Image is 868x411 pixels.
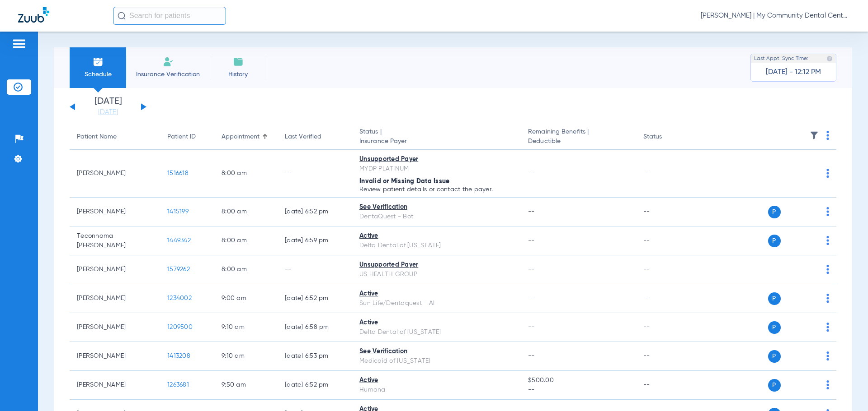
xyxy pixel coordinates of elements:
span: History [217,70,259,79]
td: [PERSON_NAME] [70,342,160,371]
td: -- [278,150,352,198]
div: Active [359,231,514,241]
td: 9:10 AM [214,342,278,371]
div: Active [359,289,514,299]
td: [DATE] 6:53 PM [278,342,352,371]
td: -- [636,226,697,255]
td: -- [636,371,697,400]
span: 1413208 [167,353,190,359]
span: Deductible [528,137,628,146]
span: -- [528,237,535,244]
span: -- [528,295,535,301]
img: hamburger-icon [12,38,26,49]
td: 8:00 AM [214,226,278,255]
td: [PERSON_NAME] [70,198,160,226]
span: P [768,235,781,247]
span: $500.00 [528,376,628,385]
div: Patient Name [77,132,153,142]
p: Review patient details or contact the payer. [359,186,514,193]
span: 1263681 [167,382,189,388]
div: See Verification [359,203,514,212]
span: 1516618 [167,170,189,176]
div: MYDP PLATINUM [359,164,514,174]
div: Unsupported Payer [359,260,514,270]
td: [PERSON_NAME] [70,284,160,313]
td: [DATE] 6:52 PM [278,198,352,226]
img: Search Icon [118,12,126,20]
input: Search for patients [113,7,226,25]
span: -- [528,208,535,215]
div: Appointment [222,132,259,142]
img: History [233,56,244,67]
span: P [768,379,781,392]
span: P [768,206,781,218]
span: 1579262 [167,266,190,272]
span: [PERSON_NAME] | My Community Dental Centers [701,11,850,20]
img: filter.svg [810,131,819,140]
div: Last Verified [285,132,321,142]
div: Patient ID [167,132,207,142]
img: group-dot-blue.svg [826,351,829,360]
img: group-dot-blue.svg [826,131,829,140]
div: Appointment [222,132,270,142]
td: 8:00 AM [214,255,278,284]
td: -- [636,342,697,371]
div: US HEALTH GROUP [359,270,514,279]
div: Delta Dental of [US_STATE] [359,241,514,250]
div: Active [359,376,514,385]
span: -- [528,266,535,272]
span: Schedule [76,70,119,79]
img: last sync help info [826,55,833,62]
th: Status [636,125,697,150]
div: DentaQuest - Bot [359,212,514,222]
iframe: Chat Widget [823,368,868,411]
div: Delta Dental of [US_STATE] [359,328,514,337]
td: [PERSON_NAME] [70,371,160,400]
td: [DATE] 6:52 PM [278,284,352,313]
th: Remaining Benefits | [521,125,636,150]
div: Medicaid of [US_STATE] [359,356,514,366]
span: 1415199 [167,208,189,215]
div: Last Verified [285,132,345,142]
span: -- [528,324,535,330]
span: 1234002 [167,295,192,301]
li: [DATE] [81,97,135,117]
td: [DATE] 6:52 PM [278,371,352,400]
td: 8:00 AM [214,198,278,226]
td: -- [636,313,697,342]
span: P [768,350,781,363]
img: group-dot-blue.svg [826,169,829,178]
td: -- [636,284,697,313]
img: group-dot-blue.svg [826,294,829,303]
span: Invalid or Missing Data Issue [359,178,449,185]
a: [DATE] [81,108,135,117]
td: [DATE] 6:59 PM [278,226,352,255]
td: -- [278,255,352,284]
span: [DATE] - 12:12 PM [766,68,821,77]
img: group-dot-blue.svg [826,323,829,332]
img: group-dot-blue.svg [826,236,829,245]
img: group-dot-blue.svg [826,207,829,216]
td: 9:10 AM [214,313,278,342]
th: Status | [352,125,521,150]
td: -- [636,150,697,198]
span: Last Appt. Sync Time: [754,54,808,63]
span: -- [528,170,535,176]
span: -- [528,385,628,395]
td: -- [636,198,697,226]
span: -- [528,353,535,359]
td: [DATE] 6:58 PM [278,313,352,342]
span: Insurance Verification [133,70,203,79]
img: Zuub Logo [18,7,49,23]
img: Schedule [93,56,104,67]
td: -- [636,255,697,284]
td: 9:00 AM [214,284,278,313]
span: Insurance Payer [359,137,514,146]
div: Active [359,318,514,328]
span: 1209500 [167,324,193,330]
div: Sun Life/Dentaquest - AI [359,299,514,308]
td: 8:00 AM [214,150,278,198]
td: 9:50 AM [214,371,278,400]
span: P [768,292,781,305]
